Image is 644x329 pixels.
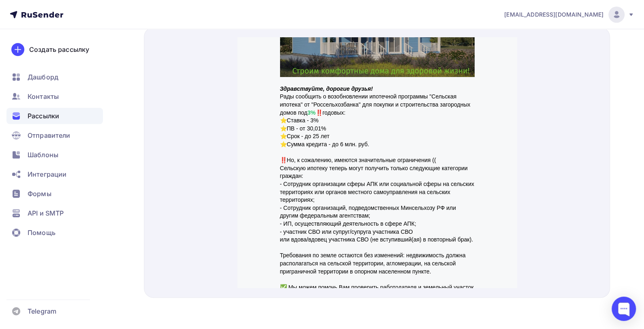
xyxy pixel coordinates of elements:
[28,111,59,121] span: Рассылки
[6,127,103,143] a: Отправители
[28,208,64,218] span: API и SMTP
[6,147,103,163] a: Шаблоны
[6,186,103,202] a: Формы
[28,150,58,160] span: Шаблоны
[28,72,58,82] span: Дашборд
[28,92,59,101] span: Контакты
[504,6,634,23] a: [EMAIL_ADDRESS][DOMAIN_NAME]
[43,214,237,238] p: Требования по земле остаются без изменений: недвижимость должна располагаться на сельской террито...
[29,45,89,54] div: Создать рассылку
[70,72,85,79] span: 3%‼️
[43,143,237,207] p: - Сотрудник организации сферы АПК или социальной сферы на сельских территориях или органов местно...
[6,108,103,124] a: Рассылки
[28,306,56,316] span: Telegram
[6,88,103,105] a: Контакты
[43,119,237,127] p: ‼️Но, к сожалению, имеются значительные ограничения ((
[43,48,135,55] strong: Здравствуйте, дорогие друзья!
[43,127,237,143] p: Сельскую ипотеку теперь могут получить только следующие категории граждан:
[43,56,237,79] p: Рады сообщить о возобновлении ипотечной программы "Сельская ипотека" от "Россельхозбанка" для пок...
[28,189,51,199] span: Формы
[28,130,71,140] span: Отправители
[43,79,237,111] p: ⭐Ставка - 3% ⭐ПВ - от 30,01% ⭐Срок - до 25 лет ⭐Сумма кредита - до 6 млн. руб.
[43,246,237,270] p: ✅ Мы можем помочь Вам проверить работодателя и земельный участок на соответствие данным условиям....
[28,228,56,237] span: Помощь
[6,69,103,85] a: Дашборд
[504,11,603,19] span: [EMAIL_ADDRESS][DOMAIN_NAME]
[28,169,66,179] span: Интеграции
